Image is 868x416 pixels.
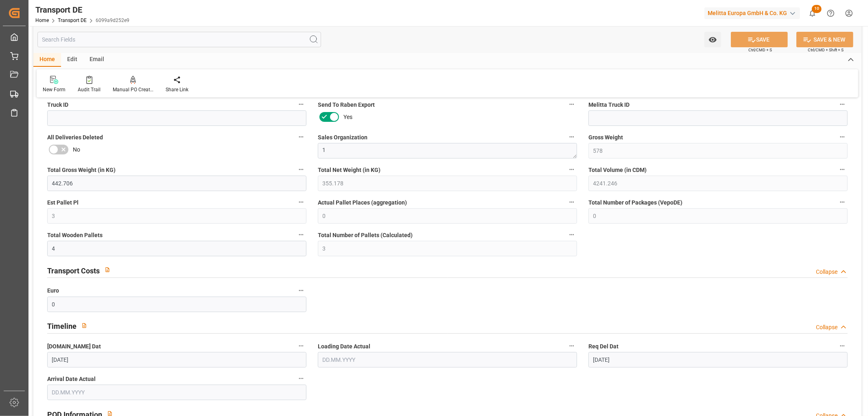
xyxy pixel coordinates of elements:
[588,133,623,142] span: Gross Weight
[47,286,59,295] span: Euro
[343,113,352,121] span: Yes
[47,321,77,332] h2: Timeline
[35,4,129,16] div: Transport DE
[566,229,577,240] button: Total Number of Pallets (Calculated)
[566,132,577,142] button: Sales Organization
[704,5,803,21] button: Melitta Europa GmbH & Co. KG
[796,32,853,47] button: SAVE & NEW
[816,268,837,276] div: Collapse
[296,197,306,207] button: Est Pallet Pl
[296,164,306,175] button: Total Gross Weight (in KG)
[704,32,721,47] button: open menu
[47,385,306,400] input: DD.MM.YYYY
[704,7,800,19] div: Melitta Europa GmbH & Co. KG
[47,231,103,240] span: Total Wooden Pallets
[748,47,772,53] span: Ctrl/CMD + S
[318,133,367,142] span: Sales Organization
[43,86,66,93] div: New Form
[296,99,306,110] button: Truck ID
[837,164,848,175] button: Total Volume (in CDM)
[812,5,822,13] span: 10
[100,262,115,277] button: View description
[318,166,380,174] span: Total Net Weight (in KG)
[318,352,577,368] input: DD.MM.YYYY
[296,132,306,142] button: All Deliveries Deleted
[837,197,848,207] button: Total Number of Packages (VepoDE)
[296,285,306,296] button: Euro
[61,53,83,67] div: Edit
[77,318,92,333] button: View description
[588,198,682,207] span: Total Number of Packages (VepoDE)
[318,231,413,240] span: Total Number of Pallets (Calculated)
[296,373,306,384] button: Arrival Date Actual
[588,101,630,109] span: Melitta Truck ID
[58,18,87,23] a: Transport DE
[296,341,306,351] button: [DOMAIN_NAME] Dat
[588,342,619,351] span: Req Del Dat
[47,265,100,276] h2: Transport Costs
[837,341,848,351] button: Req Del Dat
[822,4,840,22] button: Help Center
[566,341,577,351] button: Loading Date Actual
[588,166,647,174] span: Total Volume (in CDM)
[47,198,79,207] span: Est Pallet Pl
[816,323,837,332] div: Collapse
[566,99,577,110] button: Send To Raben Export
[566,164,577,175] button: Total Net Weight (in KG)
[47,352,306,368] input: DD.MM.YYYY
[83,53,110,67] div: Email
[47,101,68,109] span: Truck ID
[837,132,848,142] button: Gross Weight
[47,166,116,174] span: Total Gross Weight (in KG)
[296,229,306,240] button: Total Wooden Pallets
[318,198,407,207] span: Actual Pallet Places (aggregation)
[35,18,49,23] a: Home
[318,342,370,351] span: Loading Date Actual
[37,32,321,47] input: Search Fields
[837,99,848,110] button: Melitta Truck ID
[47,375,96,383] span: Arrival Date Actual
[73,145,80,154] span: No
[166,86,188,93] div: Share Link
[318,143,577,158] textarea: 1
[47,342,101,351] span: [DOMAIN_NAME] Dat
[588,352,848,368] input: DD.MM.YYYY
[33,53,61,67] div: Home
[731,32,788,47] button: SAVE
[318,101,375,109] span: Send To Raben Export
[808,47,844,53] span: Ctrl/CMD + Shift + S
[78,86,101,93] div: Audit Trail
[47,133,103,142] span: All Deliveries Deleted
[566,197,577,207] button: Actual Pallet Places (aggregation)
[113,86,153,93] div: Manual PO Creation
[803,4,822,22] button: show 10 new notifications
